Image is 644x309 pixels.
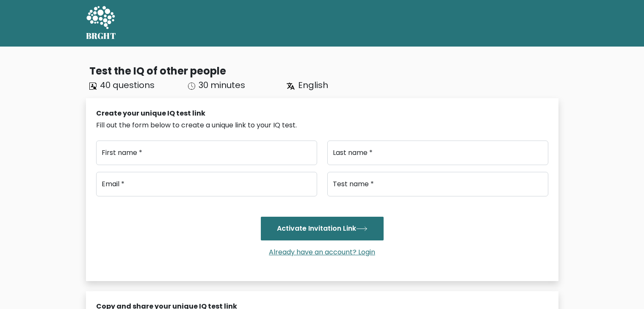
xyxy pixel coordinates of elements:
[86,31,116,41] h5: BRGHT
[96,108,548,119] div: Create your unique IQ test link
[89,63,558,79] div: Test the IQ of other people
[265,247,379,257] a: Already have an account? Login
[327,172,548,196] input: Test name
[96,141,317,165] input: First name
[96,172,317,196] input: Email
[261,217,384,240] button: Activate Invitation Link
[86,3,116,43] a: BRGHT
[199,79,245,91] span: 30 minutes
[327,141,548,165] input: Last name
[100,79,155,91] span: 40 questions
[298,79,328,91] span: English
[96,120,548,130] div: Fill out the form below to create a unique link to your IQ test.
